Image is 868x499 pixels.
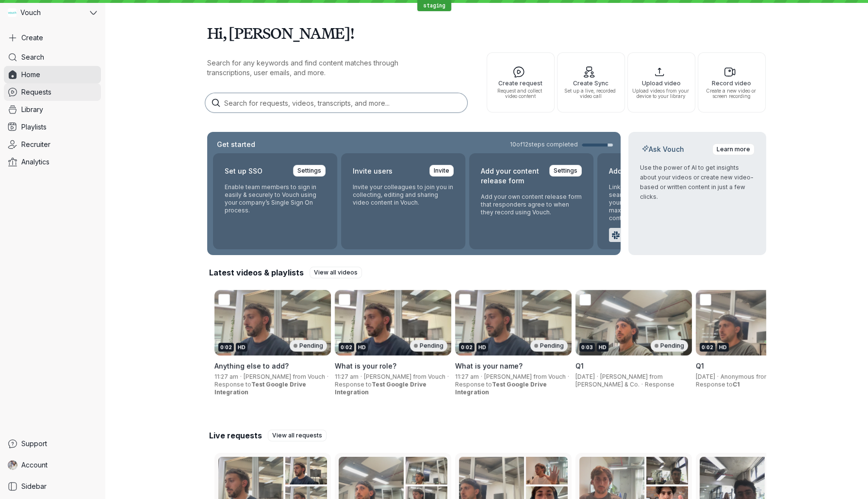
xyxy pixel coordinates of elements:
span: C1 [733,381,740,388]
span: [PERSON_NAME] from Vouch [364,373,445,380]
div: 0:02 [700,343,715,352]
a: Requests [4,83,101,101]
h2: Set up SSO [225,165,262,177]
h2: Latest videos & playlists [209,267,304,278]
p: Enable team members to sign in easily & securely to Vouch using your company’s Single Sign On pro... [225,183,326,214]
span: Support [21,439,47,449]
span: Test Google Drive Integration [335,381,426,396]
span: [PERSON_NAME] from Vouch [484,373,566,380]
span: Learn more [717,145,750,154]
h2: Invite users [353,165,393,177]
span: Vouch [20,8,41,17]
span: Anything else to add? [214,362,289,370]
p: Invite your colleagues to join you in collecting, editing and sharing video content in Vouch. [353,183,454,207]
span: Upload videos from your device to your library [632,88,691,99]
span: Create [21,33,43,43]
a: Learn more [712,144,754,155]
span: Response to [696,381,740,388]
a: Analytics [4,153,101,171]
span: Upload video [632,80,691,86]
span: Library [21,105,43,114]
span: · [238,373,244,381]
span: What is your name? [455,362,523,370]
span: · [359,373,364,381]
a: Settings [549,165,582,177]
div: HD [356,343,368,352]
div: 0:03 [579,343,595,352]
img: Vouch avatar [8,8,16,17]
h2: Add integrations [609,165,665,177]
span: Set up a live, recorded video call [561,88,621,99]
a: Playlists [4,118,101,136]
span: [PERSON_NAME] from Vouch [244,373,325,380]
span: · [445,373,451,381]
h2: Get started [215,140,257,149]
span: 11:27 am [214,373,238,380]
a: Gary Zurnamer avatarAccount [4,456,101,474]
div: Pending [290,340,327,352]
span: 11:27 am [335,373,359,380]
span: Home [21,70,40,80]
p: Link your preferred apps to seamlessly incorporate Vouch into your current workflows and maximize... [609,183,710,222]
span: Test Google Drive Integration [214,381,306,396]
span: Response to [455,381,547,396]
h2: Add your content release form [481,165,543,187]
input: Search for requests, videos, transcripts, and more... [205,93,467,113]
span: · [715,373,721,381]
span: View all requests [272,431,322,440]
span: Settings [554,166,577,176]
span: Settings [297,166,321,176]
div: Pending [651,340,688,352]
span: View all videos [314,268,358,277]
span: Sidebar [21,482,47,491]
span: 10 of 12 steps completed [510,141,578,148]
a: Settings [293,165,326,177]
div: Pending [410,340,447,352]
span: Invite [434,166,449,176]
img: Gary Zurnamer avatar [8,460,17,470]
span: Q1 [575,362,584,370]
span: Account [21,460,48,470]
div: Pending [530,340,568,352]
div: HD [236,343,247,352]
span: Response [645,381,674,388]
a: View all requests [268,430,327,441]
div: 0:02 [459,343,475,352]
a: Library [4,101,101,118]
span: · [325,373,330,381]
span: Request and collect video content [491,88,550,99]
a: View all videos [310,267,362,278]
div: HD [597,343,608,352]
div: HD [476,343,488,352]
a: Search [4,48,101,66]
a: Home [4,66,101,83]
a: Invite [429,165,454,177]
p: Use the power of AI to get insights about your videos or create new video-based or written conten... [640,163,754,202]
a: Recruiter [4,136,101,153]
button: Vouch avatarVouch [4,4,101,21]
span: Create Sync [561,80,621,86]
div: 0:02 [218,343,234,352]
button: Create [4,29,101,47]
p: Search for any keywords and find content matches through transcriptions, user emails, and more. [207,58,440,78]
span: Playlists [21,122,47,132]
button: Create SyncSet up a live, recorded video call [557,52,625,113]
h2: Live requests [209,430,262,441]
a: Support [4,435,101,452]
a: Sidebar [4,478,101,495]
span: · [595,373,600,381]
span: What is your role? [335,362,396,370]
span: Q1 [696,362,704,370]
span: Recruiter [21,140,50,149]
span: Test Google Drive Integration [455,381,547,396]
a: 10of12steps completed [510,141,613,148]
span: Response to [214,381,306,396]
div: 0:02 [339,343,354,352]
h2: Ask Vouch [640,145,686,154]
span: Analytics [21,157,49,167]
div: Vouch [4,4,88,21]
span: Response to [335,381,426,396]
span: · [566,373,571,381]
span: [PERSON_NAME] from [PERSON_NAME] & Co. [575,373,663,388]
span: Requests [21,87,51,97]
